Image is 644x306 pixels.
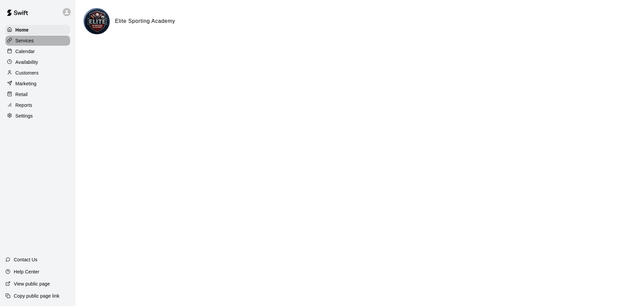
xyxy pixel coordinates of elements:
[5,68,70,78] a: Customers
[85,9,110,34] img: Elite Sporting Academy logo
[15,80,37,87] p: Marketing
[5,46,70,56] a: Calendar
[15,91,28,98] p: Retail
[15,102,32,108] p: Reports
[5,79,70,89] a: Marketing
[5,57,70,67] a: Availability
[5,111,70,121] a: Settings
[14,293,59,299] p: Copy public page link
[5,89,70,99] a: Retail
[14,268,39,275] p: Help Center
[5,25,70,35] a: Home
[15,113,33,119] p: Settings
[15,37,34,44] p: Services
[14,280,50,287] p: View public page
[15,59,38,65] p: Availability
[115,17,175,26] h6: Elite Sporting Academy
[15,27,29,33] p: Home
[15,70,39,76] p: Customers
[5,36,70,46] a: Services
[14,256,38,263] p: Contact Us
[15,48,35,55] p: Calendar
[5,100,70,110] a: Reports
